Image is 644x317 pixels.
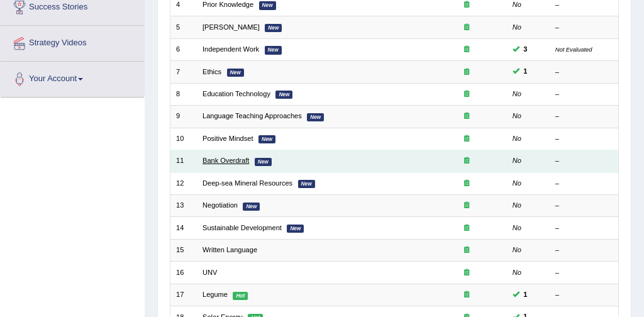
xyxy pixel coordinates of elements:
div: Exam occurring question [432,245,501,255]
a: [PERSON_NAME] [203,23,260,31]
small: Not Evaluated [555,46,592,53]
em: New [259,1,276,9]
em: New [255,158,272,166]
div: Exam occurring question [432,268,501,278]
em: No [513,135,521,142]
em: New [243,203,260,211]
em: No [513,269,521,276]
td: 6 [170,38,197,60]
em: Hot [233,292,248,300]
a: Deep-sea Mineral Resources [203,179,292,187]
div: Exam occurring question [432,156,501,166]
em: New [307,113,324,121]
a: Negotiation [203,201,238,209]
em: New [258,135,275,143]
em: New [265,46,282,54]
a: Sustainable Development [203,224,282,231]
a: Education Technology [203,90,270,97]
a: Written Language [203,246,257,253]
a: Strategy Videos [1,26,144,57]
div: – [555,23,613,33]
em: New [275,91,292,99]
div: – [555,201,613,211]
em: New [298,180,315,188]
span: You can still take this question [519,289,531,301]
em: No [513,90,521,97]
div: – [555,111,613,121]
div: Exam occurring question [432,223,501,233]
div: Exam occurring question [432,67,501,77]
em: No [513,1,521,8]
a: UNV [203,269,217,276]
em: New [265,24,282,32]
div: – [555,156,613,166]
div: – [555,134,613,144]
div: Exam occurring question [432,45,501,55]
td: 7 [170,61,197,83]
div: Exam occurring question [432,23,501,33]
div: – [555,179,613,189]
a: Bank Overdraft [203,157,249,164]
span: You can still take this question [519,66,531,77]
em: New [227,69,244,77]
div: Exam occurring question [432,111,501,121]
div: – [555,223,613,233]
em: New [287,225,304,233]
a: Independent Work [203,45,259,53]
a: Your Account [1,62,144,93]
div: Exam occurring question [432,89,501,99]
div: – [555,89,613,99]
span: You can still take this question [519,44,531,55]
em: No [513,246,521,253]
em: No [513,201,521,209]
td: 5 [170,16,197,38]
a: Prior Knowledge [203,1,253,8]
div: Exam occurring question [432,290,501,300]
td: 11 [170,150,197,172]
div: Exam occurring question [432,201,501,211]
td: 8 [170,83,197,105]
td: 17 [170,284,197,306]
em: No [513,157,521,164]
div: – [555,290,613,300]
div: – [555,245,613,255]
div: – [555,67,613,77]
div: – [555,268,613,278]
em: No [513,112,521,120]
td: 13 [170,195,197,217]
a: Positive Mindset [203,135,253,142]
em: No [513,224,521,231]
a: Language Teaching Approaches [203,112,302,120]
a: Legume [203,291,228,298]
a: Ethics [203,68,221,75]
td: 14 [170,217,197,239]
div: Exam occurring question [432,134,501,144]
em: No [513,179,521,187]
em: No [513,23,521,31]
td: 15 [170,239,197,261]
td: 12 [170,172,197,194]
td: 16 [170,262,197,284]
div: Exam occurring question [432,179,501,189]
td: 10 [170,128,197,150]
td: 9 [170,106,197,128]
